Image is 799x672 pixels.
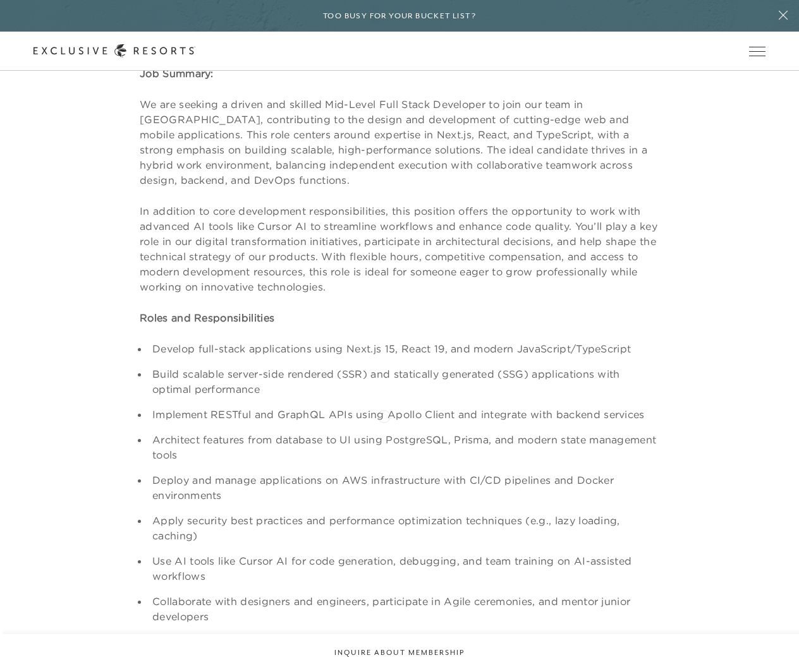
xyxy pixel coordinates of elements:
[323,10,476,22] h6: Too busy for your bucket list?
[140,311,274,324] strong: Roles and Responsibilities
[149,513,659,543] li: Apply security best practices and performance optimization techniques (e.g., lazy loading, caching)
[140,203,659,294] p: In addition to core development responsibilities, this position offers the opportunity to work wi...
[149,341,659,356] li: Develop full-stack applications using Next.js 15, React 19, and modern JavaScript/TypeScript
[149,594,659,624] li: Collaborate with designers and engineers, participate in Agile ceremonies, and mentor junior deve...
[140,97,659,188] p: We are seeking a driven and skilled Mid-Level Full Stack Developer to join our team in [GEOGRAPHI...
[749,47,765,56] button: Open navigation
[149,407,659,422] li: Implement RESTful and GraphQL APIs using Apollo Client and integrate with backend services
[149,366,659,397] li: Build scalable server-side rendered (SSR) and statically generated (SSG) applications with optima...
[149,472,659,503] li: Deploy and manage applications on AWS infrastructure with CI/CD pipelines and Docker environments
[140,67,214,80] strong: Job Summary:
[149,432,659,462] li: Architect features from database to UI using PostgreSQL, Prisma, and modern state management tools
[149,553,659,584] li: Use AI tools like Cursor AI for code generation, debugging, and team training on AI-assisted work...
